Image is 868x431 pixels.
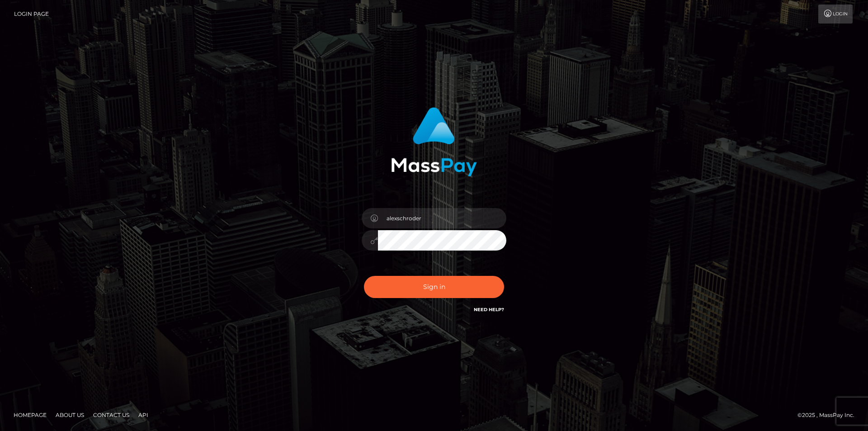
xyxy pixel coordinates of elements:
[14,5,49,24] a: Login Page
[90,408,133,422] a: Contact Us
[818,5,853,24] a: Login
[364,276,504,298] button: Sign in
[797,410,861,420] div: © 2025 , MassPay Inc.
[10,408,50,422] a: Homepage
[474,307,504,313] a: Need Help?
[52,408,88,422] a: About Us
[391,107,477,176] img: MassPay Login
[378,208,506,228] input: Username...
[135,408,152,422] a: API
